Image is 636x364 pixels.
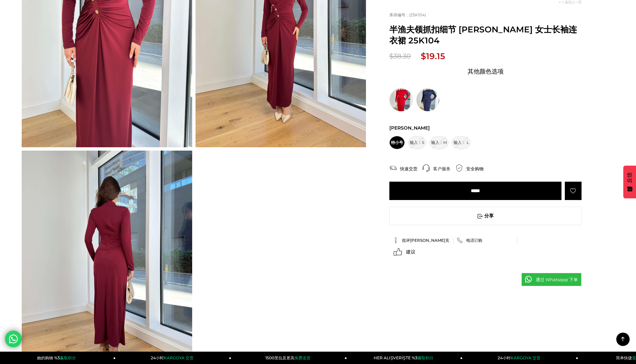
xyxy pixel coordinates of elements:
font: 批评[PERSON_NAME]克 [402,238,449,243]
font: 简单快捷 [616,355,632,360]
a: 24小时KARGOYA 交货 [116,352,231,364]
font: 建议 [406,249,415,255]
button: 反馈 - 显示调查 [623,166,636,198]
a: HER ALIŞVERİŞTE %3赚取积分 [347,352,463,364]
font: KARGOYA 交货 [511,355,540,360]
a: 24小时KARGOYA 交货 [463,352,578,364]
font: 24小时 [498,355,511,360]
font: 通过 Whatsapp 下单 [536,277,578,282]
font: [PERSON_NAME] [389,125,430,131]
img: call-center.png [422,164,430,172]
font: 赚取积分 [417,355,433,360]
font: 快速交货 [400,166,417,171]
font: $38.30 [389,51,411,61]
font: 反馈 [627,172,632,183]
font: 免费送货 [294,355,310,360]
font: (25K104) [409,12,426,17]
font: 半渔夫领抓扣细节 [PERSON_NAME] 女士长袖连衣裙 25K104 [389,24,577,45]
a: 通过 Whatsapp 下单 [521,273,582,286]
a: 1500里拉及更高免费送货 [231,352,347,364]
a: 添加到收藏夹 [565,182,582,200]
font: 1500里拉及更高 [265,355,294,360]
font: 分享 [484,213,494,219]
font: $19.15 [421,51,445,61]
font: 客户服务 [433,166,451,171]
img: security.png [456,164,463,172]
font: 其他颜色选项 [468,68,504,75]
img: 半渔夫抓扣Drapeli纽扣详细Claus兰色女士长裙25K104 [416,88,439,112]
font: 安全购物 [466,166,484,171]
font: 特小号 [391,140,403,145]
font: 赢取积分 [60,355,76,360]
img: shipping.png [389,164,397,172]
font: 24小时 [151,355,164,360]
img: 半渔夫抓扣Drapeli纽扣详细 Claus红女士长裙25K104 [389,88,413,112]
font: KARGOYA 交货 [164,355,194,360]
a: 批判库存 [393,237,450,243]
font: 输入： L [454,140,469,145]
a: 电话订购 [457,237,514,243]
font: 电话订购 [466,238,482,243]
font: 输入：M [431,140,447,145]
font: 库存编号 [389,12,405,17]
font: 输入：S [410,140,424,145]
font: HER ALIŞVERİŞTE %3 [374,355,417,360]
font: 她的购物 %3 [37,355,60,360]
